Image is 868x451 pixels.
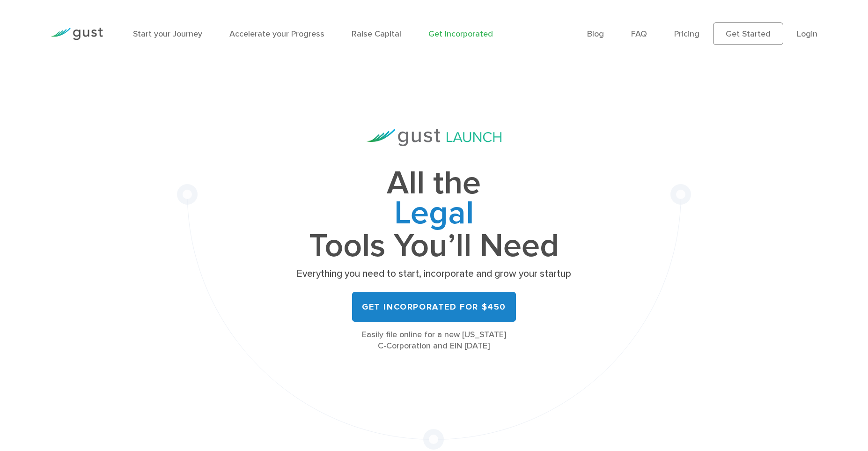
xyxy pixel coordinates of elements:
a: Pricing [674,29,699,39]
a: FAQ [631,29,647,39]
a: Get Incorporated [428,29,493,39]
h1: All the Tools You’ll Need [294,169,574,261]
a: Start your Journey [133,29,202,39]
img: Gust Launch Logo [367,129,501,146]
a: Accelerate your Progress [229,29,324,39]
a: Raise Capital [352,29,401,39]
p: Everything you need to start, incorporate and grow your startup [294,267,574,281]
a: Blog [587,29,604,39]
div: Easily file online for a new [US_STATE] C-Corporation and EIN [DATE] [294,329,574,352]
img: Gust Logo [51,28,103,40]
a: Get Started [713,22,783,45]
a: Login [797,29,817,39]
span: Legal [294,199,574,231]
a: Get Incorporated for $450 [352,292,516,322]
